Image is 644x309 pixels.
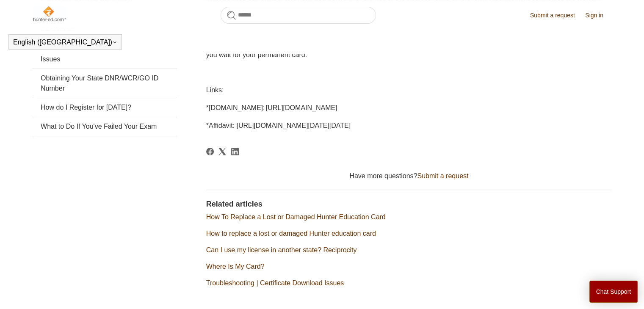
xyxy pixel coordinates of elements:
[589,281,638,303] button: Chat Support
[206,213,386,221] a: How To Replace a Lost or Damaged Hunter Education Card
[206,230,376,237] a: How to replace a lost or damaged Hunter education card
[206,86,224,94] span: Links:
[32,69,177,98] a: Obtaining Your State DNR/WCR/GO ID Number
[231,148,239,155] a: LinkedIn
[206,199,612,210] h2: Related articles
[231,148,239,155] svg: Share this page on LinkedIn
[206,263,265,270] a: Where Is My Card?
[218,148,226,155] a: X Corp
[218,148,226,155] svg: Share this page on X Corp
[32,40,177,69] a: Troubleshooting | Certificate Download Issues
[585,11,612,20] a: Sign in
[32,5,66,22] img: Hunter-Ed Help Center home page
[206,148,214,155] svg: Share this page on Facebook
[206,148,214,155] a: Facebook
[206,279,344,287] a: Troubleshooting | Certificate Download Issues
[32,117,177,136] a: What to Do If You've Failed Your Exam
[206,246,357,254] a: Can I use my license in another state? Reciprocity
[206,122,351,129] span: *Affidavit: [URL][DOMAIN_NAME][DATE][DATE]
[417,172,468,179] a: Submit a request
[221,7,376,24] input: Search
[13,39,117,46] button: English ([GEOGRAPHIC_DATA])
[206,104,337,111] span: *[DOMAIN_NAME]: [URL][DOMAIN_NAME]
[530,11,583,20] a: Submit a request
[206,171,612,181] div: Have more questions?
[32,98,177,117] a: How do I Register for [DATE]?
